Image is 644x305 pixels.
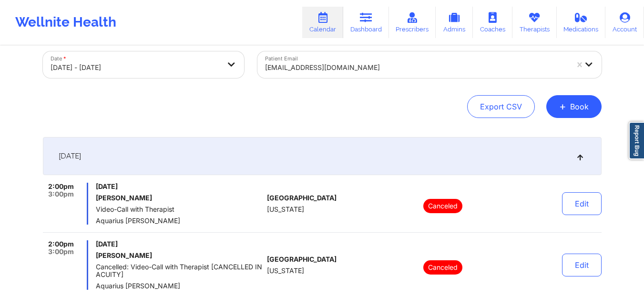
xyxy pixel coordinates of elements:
[343,7,389,38] a: Dashboard
[605,7,644,38] a: Account
[96,240,263,248] span: [DATE]
[562,254,602,276] button: Edit
[267,256,337,263] span: [GEOGRAPHIC_DATA]
[96,206,263,213] span: Video-Call with Therapist
[559,104,566,109] span: +
[51,57,220,78] div: [DATE] - [DATE]
[512,7,557,38] a: Therapists
[267,194,337,202] span: [GEOGRAPHIC_DATA]
[96,252,263,259] h6: [PERSON_NAME]
[473,7,512,38] a: Coaches
[302,7,343,38] a: Calendar
[48,240,74,248] span: 2:00pm
[96,183,263,190] span: [DATE]
[96,263,263,278] span: Cancelled: Video-Call with Therapist [CANCELLED IN ACUITY]
[48,183,74,190] span: 2:00pm
[546,95,602,118] button: +Book
[96,282,263,290] span: Aquarius [PERSON_NAME]
[267,267,304,275] span: [US_STATE]
[423,199,462,213] p: Canceled
[265,57,568,78] div: [EMAIL_ADDRESS][DOMAIN_NAME]
[436,7,473,38] a: Admins
[629,122,644,159] a: Report Bug
[59,151,81,161] span: [DATE]
[96,194,263,202] h6: [PERSON_NAME]
[389,7,436,38] a: Prescribers
[423,260,462,275] p: Canceled
[96,217,263,225] span: Aquarius [PERSON_NAME]
[48,248,74,256] span: 3:00pm
[467,95,535,118] button: Export CSV
[267,206,304,213] span: [US_STATE]
[562,192,602,215] button: Edit
[48,190,74,198] span: 3:00pm
[557,7,606,38] a: Medications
